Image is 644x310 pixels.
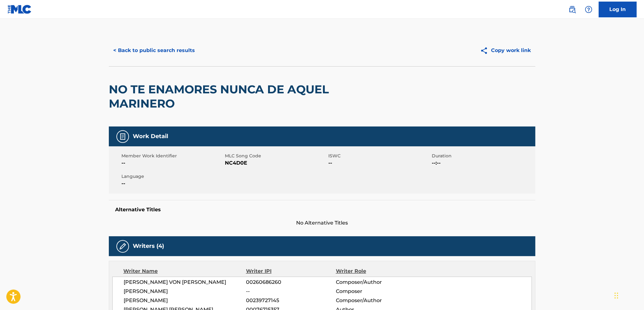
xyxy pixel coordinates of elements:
span: -- [328,159,430,167]
span: Composer [336,288,417,295]
span: --:-- [432,159,534,167]
img: help [585,6,592,13]
span: [PERSON_NAME] VON [PERSON_NAME] [124,278,246,286]
h2: NO TE ENAMORES NUNCA DE AQUEL MARINERO [109,82,365,111]
span: -- [246,288,336,295]
h5: Work Detail [133,133,168,140]
h5: Alternative Titles [115,207,529,213]
span: -- [121,180,223,187]
img: MLC Logo [8,5,32,14]
div: Help [582,3,595,16]
img: search [568,6,576,13]
span: No Alternative Titles [109,219,535,227]
span: Composer/Author [336,297,417,304]
a: Public Search [566,3,578,16]
span: [PERSON_NAME] [124,297,246,304]
span: Duration [432,153,534,159]
div: Writer IPI [246,267,336,275]
span: Member Work Identifier [121,153,223,159]
span: Composer/Author [336,278,417,286]
iframe: Chat Widget [612,280,644,310]
img: Work Detail [119,133,126,140]
button: < Back to public search results [109,43,199,58]
span: 00260686260 [246,278,336,286]
span: [PERSON_NAME] [124,288,246,295]
img: Writers [119,243,126,250]
div: Writer Name [123,267,246,275]
span: MLC Song Code [225,153,327,159]
span: Language [121,173,223,180]
span: -- [121,159,223,167]
div: Drag [614,286,618,305]
a: Log In [599,2,636,17]
span: NC4D0E [225,159,327,167]
img: Copy work link [480,47,491,55]
button: Copy work link [476,43,535,58]
span: ISWC [328,153,430,159]
span: 00239727145 [246,297,336,304]
div: Writer Role [336,267,417,275]
h5: Writers (4) [133,243,164,250]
